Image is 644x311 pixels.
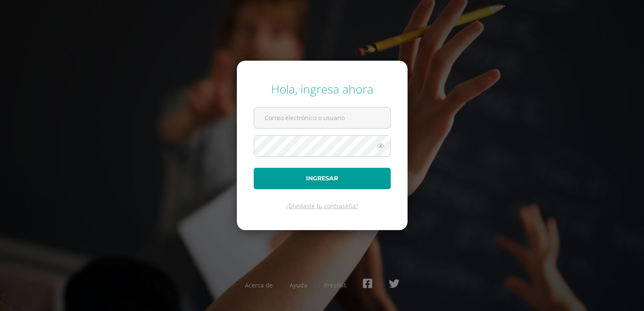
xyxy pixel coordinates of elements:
div: Hola, ingresa ahora [254,81,391,97]
a: ¿Olvidaste tu contraseña? [286,202,358,210]
button: Ingresar [254,168,391,189]
input: Correo electrónico o usuario [254,107,390,128]
a: Ayuda [290,281,307,289]
a: Presskit [324,281,346,289]
a: Acerca de [245,281,273,289]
